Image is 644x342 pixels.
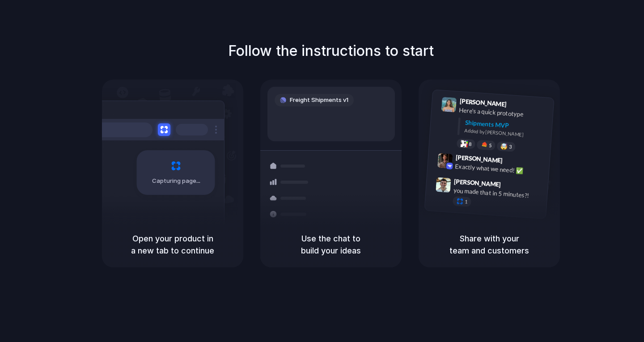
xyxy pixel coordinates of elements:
span: 9:42 AM [505,157,524,168]
div: Exactly what we need! ✅ [455,162,544,177]
span: 3 [509,144,512,149]
span: 5 [489,143,492,148]
span: [PERSON_NAME] [459,96,507,109]
div: Added by [PERSON_NAME] [464,127,547,140]
div: Here's a quick prototype [459,106,548,121]
h5: Share with your team and customers [429,232,549,257]
h5: Open your product in a new tab to continue [113,232,233,257]
span: 9:41 AM [509,101,528,111]
div: you made that in 5 minutes?! [453,186,542,201]
h5: Use the chat to build your ideas [271,232,391,257]
div: Shipments MVP [465,118,547,133]
span: 9:47 AM [504,181,522,191]
span: [PERSON_NAME] [455,152,503,165]
span: Freight Shipments v1 [290,96,348,105]
span: [PERSON_NAME] [454,177,501,190]
span: 1 [465,199,468,204]
div: 🤯 [500,143,508,150]
span: Capturing page [152,177,202,186]
span: 8 [469,142,472,147]
h1: Follow the instructions to start [228,40,434,62]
